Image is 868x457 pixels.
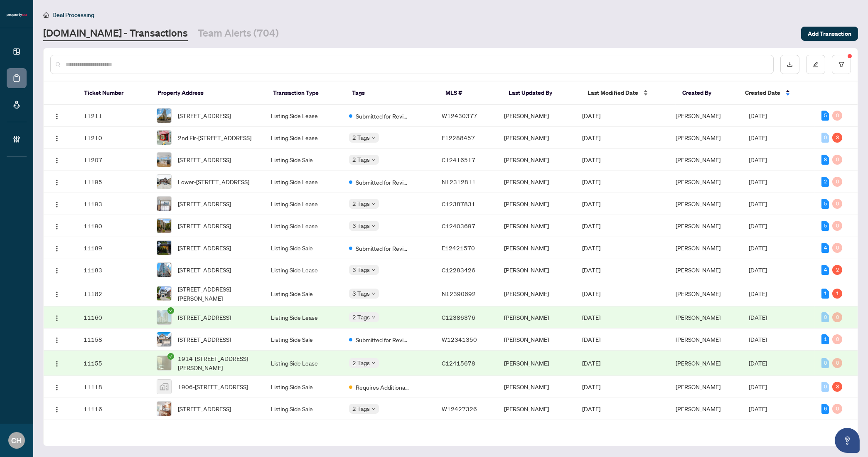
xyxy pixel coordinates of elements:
span: W12341350 [442,336,477,343]
div: 8 [821,155,829,165]
button: Open asap [835,428,860,453]
div: 1 [821,289,829,299]
span: C12386376 [442,314,475,321]
span: 2 Tags [352,133,370,142]
span: [PERSON_NAME] [676,244,721,252]
img: thumbnail-img [157,287,171,301]
span: C12387831 [442,200,475,208]
span: Requires Additional Docs [356,383,410,392]
td: Listing Side Lease [264,193,342,215]
span: [DATE] [582,156,600,163]
span: N12390692 [442,290,476,297]
button: Logo [50,380,64,393]
div: 0 [821,133,829,143]
td: [PERSON_NAME] [497,215,575,237]
span: 2 Tags [352,312,370,322]
img: Logo [54,223,60,230]
td: Listing Side Lease [264,306,342,329]
span: 1906-[STREET_ADDRESS] [178,382,248,391]
img: logo [7,12,27,17]
span: E12421570 [442,244,475,252]
td: [PERSON_NAME] [497,105,575,127]
button: Logo [50,263,64,277]
td: 11183 [77,259,150,281]
span: [DATE] [749,314,767,321]
img: thumbnail-img [157,380,171,394]
img: Logo [54,245,60,252]
div: 0 [832,243,842,253]
td: [PERSON_NAME] [497,281,575,306]
th: MLS # [439,82,502,105]
span: [DATE] [749,244,767,252]
td: 11195 [77,171,150,193]
span: filter [838,62,844,67]
span: [STREET_ADDRESS] [178,111,231,120]
img: Logo [54,201,60,208]
td: [PERSON_NAME] [497,237,575,259]
div: 0 [821,382,829,392]
span: [DATE] [582,178,600,185]
button: download [780,55,799,74]
span: [DATE] [582,134,600,141]
button: Logo [50,287,64,300]
td: 11118 [77,376,150,398]
td: 11207 [77,149,150,171]
th: Last Modified Date [581,82,676,105]
span: W12430377 [442,112,477,119]
td: Listing Side Sale [264,237,342,259]
span: [STREET_ADDRESS] [178,155,231,164]
span: down [371,315,376,319]
span: Created Date [745,88,780,97]
span: edit [813,62,819,67]
span: [PERSON_NAME] [676,156,721,163]
div: 0 [832,155,842,165]
div: 0 [832,177,842,187]
div: 3 [832,133,842,143]
button: Logo [50,241,64,254]
span: [DATE] [582,222,600,230]
button: Logo [50,153,64,166]
button: filter [832,55,851,74]
img: Logo [54,267,60,274]
span: [STREET_ADDRESS] [178,404,231,413]
span: [DATE] [749,383,767,390]
img: thumbnail-img [157,175,171,189]
td: 11155 [77,351,150,376]
img: Logo [54,135,60,142]
span: [DATE] [749,200,767,208]
img: thumbnail-img [157,197,171,211]
button: Logo [50,131,64,144]
span: [PERSON_NAME] [676,405,721,413]
span: Lower-[STREET_ADDRESS] [178,177,250,186]
img: thumbnail-img [157,356,171,370]
td: Listing Side Lease [264,105,342,127]
div: 0 [832,404,842,414]
span: download [787,62,793,67]
img: Logo [54,406,60,413]
span: C12416517 [442,156,475,163]
span: [STREET_ADDRESS][PERSON_NAME] [178,284,258,303]
img: thumbnail-img [157,310,171,324]
img: thumbnail-img [157,131,171,145]
span: Deal Processing [52,11,94,19]
th: Ticket Number [77,82,151,105]
span: [PERSON_NAME] [676,336,721,343]
th: Last Updated By [502,82,581,105]
span: C12403697 [442,222,475,230]
div: 1 [832,289,842,299]
button: Logo [50,109,64,122]
td: [PERSON_NAME] [497,193,575,215]
div: 6 [821,404,829,414]
td: [PERSON_NAME] [497,351,575,376]
span: Submitted for Review [356,244,410,253]
span: C12283426 [442,266,475,274]
span: check-circle [167,307,174,314]
span: [DATE] [582,200,600,208]
span: [DATE] [749,359,767,367]
span: [DATE] [749,112,767,119]
span: Submitted for Review [356,178,410,187]
div: 0 [832,199,842,209]
span: [DATE] [749,290,767,297]
span: N12312811 [442,178,476,185]
div: 0 [832,221,842,231]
